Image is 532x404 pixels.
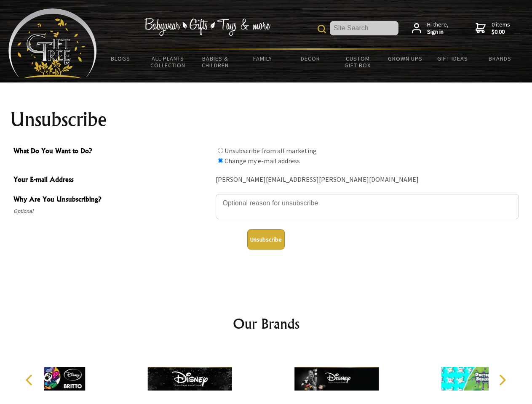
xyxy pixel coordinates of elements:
[412,21,449,36] a: Hi there,Sign in
[476,21,510,36] a: 0 items$0.00
[13,206,211,216] span: Optional
[218,158,223,163] input: What Do You Want to Do?
[216,194,519,219] textarea: Why Are You Unsubscribing?
[493,371,511,389] button: Next
[144,50,192,74] a: All Plants Collection
[429,50,476,67] a: Gift Ideas
[13,194,211,206] span: Why Are You Unsubscribing?
[218,148,223,153] input: What Do You Want to Do?
[318,25,326,33] img: product search
[492,28,510,36] strong: $0.00
[192,50,239,74] a: Babies & Children
[144,18,270,36] img: Babywear - Gifts - Toys & more
[239,50,287,67] a: Family
[330,21,398,35] input: Site Search
[476,50,524,67] a: Brands
[334,50,382,74] a: Custom Gift Box
[13,146,211,158] span: What Do You Want to Do?
[10,109,522,130] h1: Unsubscribe
[225,146,317,155] label: Unsubscribe from all marketing
[247,229,285,250] button: Unsubscribe
[225,157,300,165] label: Change my e-mail address
[427,21,449,36] span: Hi there,
[381,50,429,67] a: Grown Ups
[492,21,510,36] span: 0 items
[17,314,516,334] h2: Our Brands
[216,173,519,186] div: [PERSON_NAME][EMAIL_ADDRESS][PERSON_NAME][DOMAIN_NAME]
[21,371,40,389] button: Previous
[427,28,449,36] strong: Sign in
[286,50,334,67] a: Decor
[97,50,144,67] a: BLOGS
[8,8,97,78] img: Babyware - Gifts - Toys and more...
[13,174,211,186] span: Your E-mail Address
